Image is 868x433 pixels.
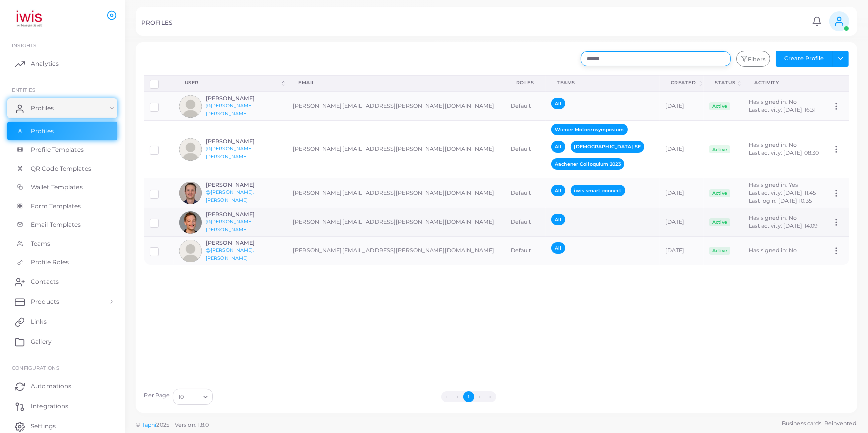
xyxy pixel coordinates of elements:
[551,158,624,170] span: Aachener Colloquium 2023
[7,215,117,234] a: Email Templates
[505,237,546,265] td: Default
[215,391,722,402] ul: Pagination
[179,240,202,262] img: avatar
[206,95,279,102] h6: [PERSON_NAME]
[206,247,254,261] a: @[PERSON_NAME].[PERSON_NAME]
[142,421,157,428] a: Tapni
[206,103,254,116] a: @[PERSON_NAME].[PERSON_NAME]
[660,121,704,178] td: [DATE]
[31,402,68,411] span: Integrations
[571,185,625,196] span: iwis smart connect
[516,79,535,86] div: Roles
[9,9,64,28] img: logo
[736,51,770,67] button: Filters
[709,145,730,153] span: Active
[31,183,83,192] span: Wallet Templates
[7,332,117,352] a: Gallery
[206,182,279,188] h6: [PERSON_NAME]
[31,164,91,173] span: QR Code Templates
[31,145,84,154] span: Profile Templates
[287,92,505,121] td: [PERSON_NAME][EMAIL_ADDRESS][PERSON_NAME][DOMAIN_NAME]
[287,121,505,178] td: [PERSON_NAME][EMAIL_ADDRESS][PERSON_NAME][DOMAIN_NAME]
[7,312,117,332] a: Links
[551,141,565,152] span: All
[749,189,816,196] span: Last activity: [DATE] 11:45
[7,197,117,216] a: Form Templates
[298,79,494,86] div: Email
[7,253,117,272] a: Profile Roles
[185,391,199,402] input: Search for option
[206,138,279,145] h6: [PERSON_NAME]
[782,419,857,428] span: Business cards. Reinvented.
[709,189,730,197] span: Active
[31,239,51,248] span: Teams
[776,51,833,67] button: Create Profile
[179,211,202,234] img: avatar
[287,178,505,208] td: [PERSON_NAME][EMAIL_ADDRESS][PERSON_NAME][DOMAIN_NAME]
[749,149,819,156] span: Last activity: [DATE] 08:30
[660,208,704,237] td: [DATE]
[7,396,117,416] a: Integrations
[709,218,730,226] span: Active
[826,75,849,92] th: Action
[754,79,815,86] div: activity
[31,220,81,229] span: Email Templates
[31,382,71,391] span: Automations
[141,19,172,26] h5: PROFILES
[31,337,52,346] span: Gallery
[660,92,704,121] td: [DATE]
[749,106,816,113] span: Last activity: [DATE] 16:31
[749,98,797,105] span: Has signed in: No
[206,240,279,246] h6: [PERSON_NAME]
[175,421,209,428] span: Version: 1.8.0
[144,392,170,400] label: Per Page
[557,79,649,86] div: Teams
[31,317,47,326] span: Links
[7,272,117,292] a: Contacts
[31,422,56,431] span: Settings
[7,54,117,74] a: Analytics
[463,391,474,402] button: Go to page 1
[287,237,505,265] td: [PERSON_NAME][EMAIL_ADDRESS][PERSON_NAME][DOMAIN_NAME]
[715,79,736,86] div: Status
[551,214,565,225] span: All
[660,178,704,208] td: [DATE]
[551,124,628,135] span: Wiener Motorensymposium
[709,247,730,255] span: Active
[505,208,546,237] td: Default
[749,197,812,204] span: Last login: [DATE] 10:35
[551,98,565,109] span: All
[144,75,174,92] th: Row-selection
[12,365,59,371] span: Configurations
[12,87,35,93] span: ENTITIES
[179,95,202,118] img: avatar
[7,376,117,396] a: Automations
[749,181,798,188] span: Has signed in: Yes
[749,247,797,254] span: Has signed in: No
[185,79,280,86] div: User
[660,237,704,265] td: [DATE]
[12,42,36,48] span: INSIGHTS
[173,389,213,405] div: Search for option
[7,98,117,118] a: Profiles
[551,242,565,254] span: All
[551,185,565,196] span: All
[206,211,279,218] h6: [PERSON_NAME]
[505,121,546,178] td: Default
[749,141,797,148] span: Has signed in: No
[287,208,505,237] td: [PERSON_NAME][EMAIL_ADDRESS][PERSON_NAME][DOMAIN_NAME]
[31,127,54,136] span: Profiles
[7,122,117,141] a: Profiles
[31,277,59,286] span: Contacts
[179,138,202,161] img: avatar
[709,102,730,110] span: Active
[571,141,644,152] span: [DEMOGRAPHIC_DATA] SE
[31,59,59,68] span: Analytics
[749,222,818,229] span: Last activity: [DATE] 14:09
[505,178,546,208] td: Default
[671,79,697,86] div: Created
[31,104,54,113] span: Profiles
[505,92,546,121] td: Default
[749,214,797,221] span: Has signed in: No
